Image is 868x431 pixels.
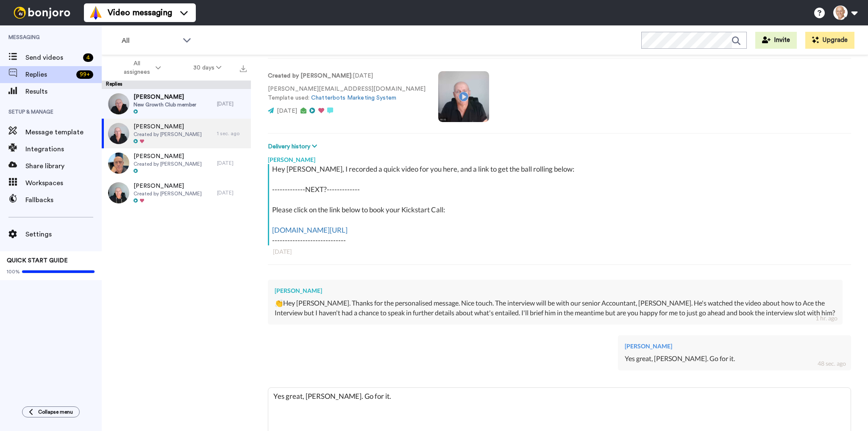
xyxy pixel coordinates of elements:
[268,73,351,79] strong: Created by [PERSON_NAME]
[83,53,93,62] div: 4
[134,182,202,190] span: [PERSON_NAME]
[25,144,102,154] span: Integrations
[815,314,837,323] div: 1 hr. ago
[134,101,196,108] span: New Growth Club member
[22,406,80,417] button: Collapse menu
[10,7,74,19] img: bj-logo-header-white.svg
[818,359,846,368] div: 48 sec. ago
[102,178,251,208] a: [PERSON_NAME]Created by [PERSON_NAME][DATE]
[268,142,320,151] button: Delivery history
[108,123,129,144] img: a7241c78-22ec-4a70-8fb0-7fcc7628f5ff-thumb.jpg
[25,161,102,171] span: Share library
[134,122,202,131] span: [PERSON_NAME]
[237,61,249,74] button: Export all results that match these filters now.
[268,85,426,103] p: [PERSON_NAME][EMAIL_ADDRESS][DOMAIN_NAME] Template used:
[311,95,396,101] a: Chatterbots Marketing System
[89,6,103,19] img: vm-color.svg
[102,81,251,89] div: Replies
[108,7,172,19] span: Video messaging
[217,160,247,167] div: [DATE]
[217,189,247,196] div: [DATE]
[275,286,836,295] div: [PERSON_NAME]
[134,93,196,101] span: [PERSON_NAME]
[103,56,177,80] button: All assignees
[268,151,851,164] div: [PERSON_NAME]
[108,153,129,174] img: d1d7c18b-63b4-4723-8ffc-1f1584a65b10-thumb.jpg
[102,89,251,119] a: [PERSON_NAME]New Growth Club member[DATE]
[268,72,426,81] p: : [DATE]
[25,127,102,137] span: Message template
[76,70,93,79] div: 99 +
[134,152,202,161] span: [PERSON_NAME]
[102,119,251,148] a: [PERSON_NAME]Created by [PERSON_NAME]1 sec. ago
[25,70,73,80] span: Replies
[38,409,73,415] span: Collapse menu
[272,164,849,245] div: Hey [PERSON_NAME], I recorded a quick video for you here, and a link to get the ball rolling belo...
[25,86,102,97] span: Results
[134,161,202,167] span: Created by [PERSON_NAME]
[25,53,80,63] span: Send videos
[7,258,68,264] span: QUICK START GUIDE
[277,108,297,114] span: [DATE]
[275,298,836,318] div: 👏Hey [PERSON_NAME]. Thanks for the personalised message. Nice touch. The interview will be with o...
[134,131,202,138] span: Created by [PERSON_NAME]
[120,59,154,76] span: All assignees
[272,225,348,234] a: [DOMAIN_NAME][URL]
[217,130,247,137] div: 1 sec. ago
[25,195,102,205] span: Fallbacks
[755,32,797,49] button: Invite
[108,93,129,114] img: 6346895b-8d9c-4229-a94e-4e182b79d757-thumb.jpg
[805,32,854,49] button: Upgrade
[122,36,178,46] span: All
[25,229,102,239] span: Settings
[273,247,846,256] div: [DATE]
[108,182,129,203] img: dab7756e-6713-41b4-9254-07f5fe081d80-thumb.jpg
[240,65,247,72] img: export.svg
[134,190,202,197] span: Created by [PERSON_NAME]
[7,268,20,275] span: 100%
[102,148,251,178] a: [PERSON_NAME]Created by [PERSON_NAME][DATE]
[625,342,844,350] div: [PERSON_NAME]
[625,354,844,364] div: Yes great, [PERSON_NAME]. Go for it.
[25,178,102,188] span: Workspaces
[177,60,238,75] button: 30 days
[217,100,247,107] div: [DATE]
